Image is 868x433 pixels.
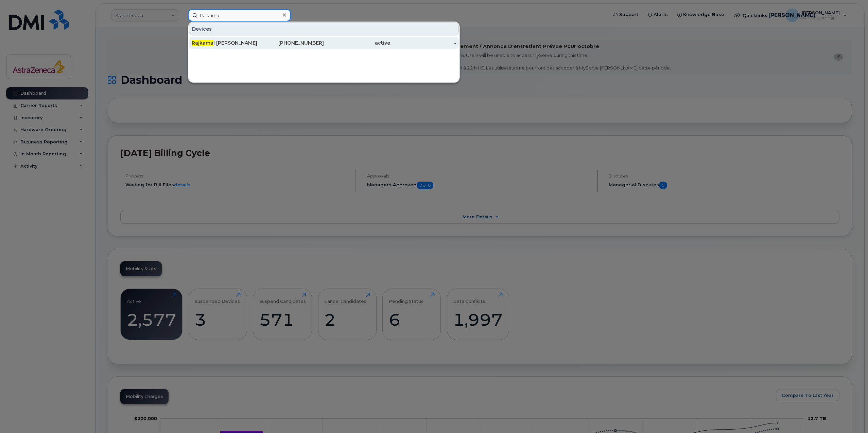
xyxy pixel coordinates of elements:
div: [PHONE_NUMBER] [258,40,324,46]
div: l [PERSON_NAME] [192,40,258,46]
div: - [390,40,456,46]
span: Rajkama [192,40,213,46]
div: Devices [189,22,459,35]
a: Rajkamal [PERSON_NAME][PHONE_NUMBER]active- [189,37,459,49]
div: active [324,40,390,46]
